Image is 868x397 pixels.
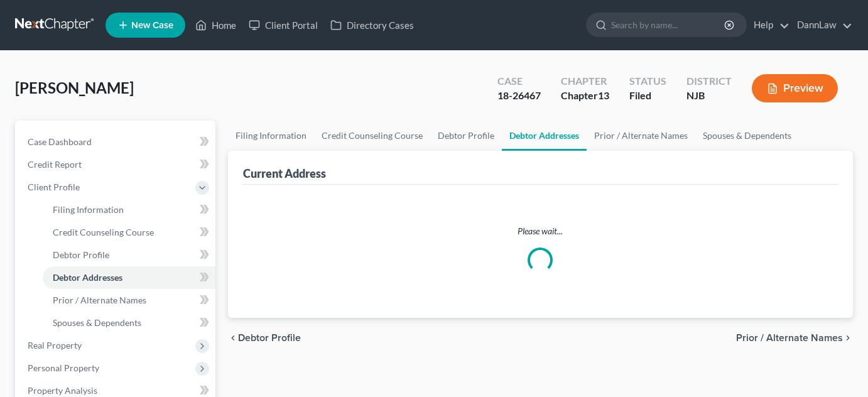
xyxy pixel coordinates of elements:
[611,13,726,36] input: Search by name...
[228,333,238,343] i: chevron_left
[695,121,799,151] a: Spouses & Dependents
[497,74,541,89] div: Case
[43,312,215,334] a: Spouses & Dependents
[43,244,215,266] a: Debtor Profile
[598,89,609,101] span: 13
[43,198,215,221] a: Filing Information
[736,333,843,343] span: Prior / Alternate Names
[131,21,173,30] span: New Case
[53,204,124,215] span: Filing Information
[28,159,82,170] span: Credit Report
[189,14,242,36] a: Home
[28,385,97,396] span: Property Analysis
[238,333,301,343] span: Debtor Profile
[629,74,666,89] div: Status
[28,362,99,373] span: Personal Property
[15,79,134,97] span: [PERSON_NAME]
[242,14,324,36] a: Client Portal
[53,295,146,305] span: Prior / Alternate Names
[324,14,420,36] a: Directory Cases
[430,121,502,151] a: Debtor Profile
[243,166,326,181] div: Current Address
[43,289,215,312] a: Prior / Alternate Names
[502,121,587,151] a: Debtor Addresses
[686,89,732,103] div: NJB
[843,333,853,343] i: chevron_right
[497,89,541,103] div: 18-26467
[253,225,828,237] p: Please wait...
[43,221,215,244] a: Credit Counseling Course
[18,131,215,153] a: Case Dashboard
[686,74,732,89] div: District
[629,89,666,103] div: Filed
[53,317,141,328] span: Spouses & Dependents
[28,340,82,351] span: Real Property
[752,74,838,102] button: Preview
[53,272,122,283] span: Debtor Addresses
[18,153,215,176] a: Credit Report
[736,333,853,343] button: Prior / Alternate Names chevron_right
[587,121,695,151] a: Prior / Alternate Names
[28,182,80,192] span: Client Profile
[43,266,215,289] a: Debtor Addresses
[28,136,92,147] span: Case Dashboard
[314,121,430,151] a: Credit Counseling Course
[53,249,109,260] span: Debtor Profile
[53,227,154,237] span: Credit Counseling Course
[561,89,609,103] div: Chapter
[747,14,789,36] a: Help
[228,121,314,151] a: Filing Information
[561,74,609,89] div: Chapter
[791,14,852,36] a: DannLaw
[228,333,301,343] button: chevron_left Debtor Profile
